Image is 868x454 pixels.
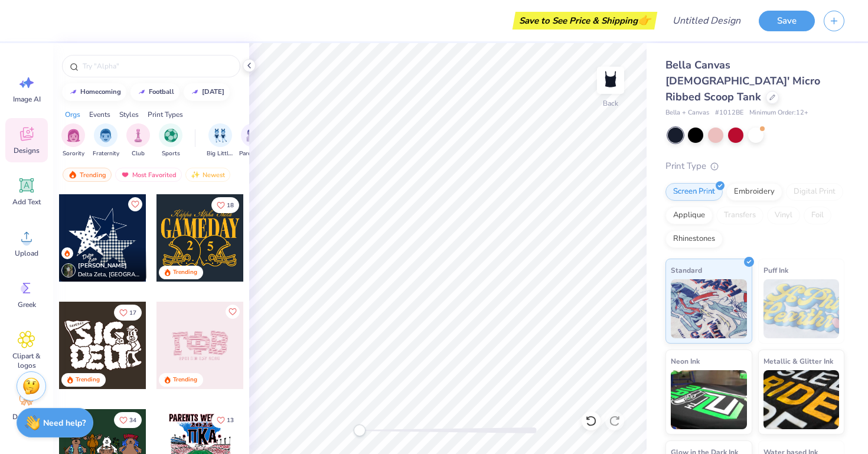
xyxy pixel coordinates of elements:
img: trending.gif [68,171,77,179]
span: [PERSON_NAME] [78,262,127,270]
div: Back [603,98,618,109]
button: Like [114,305,142,321]
strong: Need help? [43,417,86,429]
img: Neon Ink [671,370,747,429]
div: Print Type [665,159,844,173]
button: filter button [126,123,150,158]
span: # 1012BE [715,108,743,118]
button: football [130,83,180,101]
div: Print Types [148,109,183,120]
span: Neon Ink [671,355,700,367]
div: Events [89,109,110,120]
img: most_fav.gif [120,171,130,179]
span: Delta Zeta, [GEOGRAPHIC_DATA][US_STATE] [78,270,142,279]
div: Styles [119,109,139,120]
span: Puff Ink [763,264,788,276]
img: Sports Image [164,129,178,142]
div: Embroidery [726,183,782,201]
div: Trending [63,168,112,182]
div: Orgs [65,109,80,120]
button: homecoming [62,83,126,101]
span: Image AI [13,94,41,104]
img: trend_line.gif [68,89,78,96]
span: Standard [671,264,702,276]
button: Like [211,197,239,213]
img: Metallic & Glitter Ink [763,370,840,429]
div: Accessibility label [354,424,366,436]
button: Like [114,412,142,428]
span: Metallic & Glitter Ink [763,355,833,367]
span: 13 [227,417,234,423]
div: Most Favorited [115,168,182,182]
div: Digital Print [786,183,843,201]
span: Parent's Weekend [239,149,266,158]
button: filter button [93,123,119,158]
span: Greek [18,300,36,309]
span: Upload [15,249,38,258]
img: Fraternity Image [99,129,112,142]
span: Club [132,149,145,158]
div: halloween [202,89,224,95]
div: Foil [804,207,831,224]
span: 18 [227,202,234,208]
input: Try "Alpha" [81,60,233,72]
span: Bella Canvas [DEMOGRAPHIC_DATA]' Micro Ribbed Scoop Tank [665,58,820,104]
div: homecoming [80,89,121,95]
span: Clipart & logos [7,351,46,370]
span: Add Text [12,197,41,207]
img: Sorority Image [67,129,80,142]
span: Big Little Reveal [207,149,234,158]
div: filter for Club [126,123,150,158]
img: Club Image [132,129,145,142]
button: Like [226,305,240,319]
span: Sports [162,149,180,158]
img: Big Little Reveal Image [214,129,227,142]
div: filter for Sports [159,123,182,158]
span: 17 [129,310,136,316]
div: filter for Big Little Reveal [207,123,234,158]
div: Trending [173,268,197,277]
span: Sorority [63,149,84,158]
div: Transfers [716,207,763,224]
div: Newest [185,168,230,182]
button: Like [128,197,142,211]
button: filter button [239,123,266,158]
div: filter for Fraternity [93,123,119,158]
span: 34 [129,417,136,423]
img: Parent's Weekend Image [246,129,260,142]
div: filter for Sorority [61,123,85,158]
button: filter button [61,123,85,158]
div: Trending [173,375,197,384]
div: Screen Print [665,183,723,201]
span: Fraternity [93,149,119,158]
input: Untitled Design [663,9,750,32]
img: Puff Ink [763,279,840,338]
img: trend_line.gif [137,89,146,96]
div: Vinyl [767,207,800,224]
img: Back [599,68,622,92]
img: Standard [671,279,747,338]
img: newest.gif [191,171,200,179]
button: filter button [207,123,234,158]
div: Rhinestones [665,230,723,248]
span: Minimum Order: 12 + [749,108,808,118]
span: 👉 [638,13,651,27]
button: Save [759,11,815,31]
div: Trending [76,375,100,384]
button: Like [211,412,239,428]
button: [DATE] [184,83,230,101]
span: Bella + Canvas [665,108,709,118]
div: football [149,89,174,95]
div: Save to See Price & Shipping [515,12,654,30]
div: Applique [665,207,713,224]
div: filter for Parent's Weekend [239,123,266,158]
img: trend_line.gif [190,89,200,96]
span: Decorate [12,412,41,422]
button: filter button [159,123,182,158]
span: Designs [14,146,40,155]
